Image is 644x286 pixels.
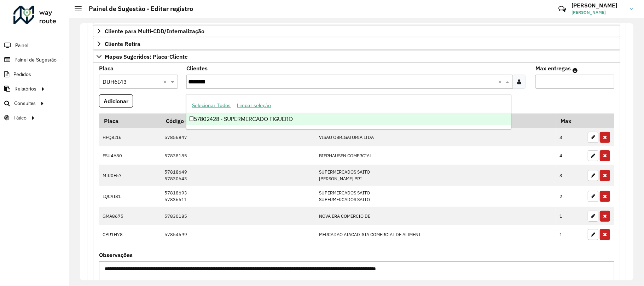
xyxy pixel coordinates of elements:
h3: [PERSON_NAME] [572,2,625,9]
td: 57818693 57836511 [161,186,315,207]
td: 3 [556,128,584,147]
span: Relatórios [14,85,36,93]
a: Contato Rápido [555,1,570,17]
td: VISAO OBRIGATORIA LTDA [315,128,556,147]
a: Cliente Retira [93,38,620,50]
span: Painel de Sugestão [14,56,57,64]
label: Clientes [186,64,208,72]
th: Código Cliente [161,113,315,128]
span: Painel [15,42,28,49]
h2: Painel de Sugestão - Editar registro [82,5,193,13]
td: MIR0E57 [99,165,161,186]
button: Selecionar Todos [189,100,234,111]
td: GMA8675 [99,207,161,225]
td: 57854599 [161,225,315,244]
span: Tático [13,114,27,122]
button: Limpar seleção [234,100,274,111]
ng-dropdown-panel: Options list [186,94,511,129]
label: Max entregas [535,64,571,72]
span: Mapas Sugeridos: Placa-Cliente [105,54,188,59]
span: Clear all [163,77,169,86]
em: Máximo de clientes que serão colocados na mesma rota com os clientes informados [573,68,578,73]
span: Cliente Retira [105,41,140,47]
button: Adicionar [99,94,133,108]
td: LQC9I81 [99,186,161,207]
td: 1 [556,207,584,225]
span: Pedidos [13,71,31,78]
span: Cliente para Multi-CDD/Internalização [105,28,204,34]
label: Placa [99,64,114,72]
td: BIERHAUSEN COMERCIAL [315,146,556,165]
td: 4 [556,146,584,165]
th: Placa [99,113,161,128]
td: SUPERMERCADOS SAITO SUPERMERCADOS SAITO [315,186,556,207]
td: HFQ8I16 [99,128,161,147]
span: Clear all [498,77,504,86]
td: MERCADAO ATACADISTA COMERCIAL DE ALIMENT [315,225,556,244]
label: Observações [99,251,133,259]
td: 3 [556,165,584,186]
td: 57830185 [161,207,315,225]
td: 1 [556,225,584,244]
div: 57802428 - SUPERMERCADO FIGUERO [186,113,511,125]
th: Max [556,113,584,128]
td: 57818649 57830643 [161,165,315,186]
span: [PERSON_NAME] [572,9,625,16]
span: Consultas [14,100,36,107]
td: SUPERMERCADOS SAITO [PERSON_NAME] PRI [315,165,556,186]
td: CPR1H78 [99,225,161,244]
a: Mapas Sugeridos: Placa-Cliente [93,51,620,63]
a: Cliente para Multi-CDD/Internalização [93,25,620,37]
td: ESU4A80 [99,146,161,165]
td: NOVA ERA COMERCIO DE [315,207,556,225]
td: 2 [556,186,584,207]
td: 57838185 [161,146,315,165]
td: 57856847 [161,128,315,147]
